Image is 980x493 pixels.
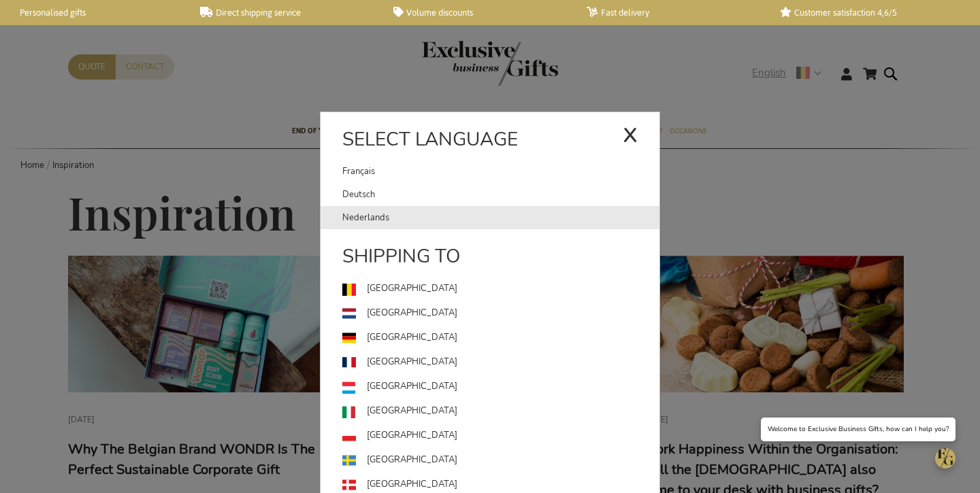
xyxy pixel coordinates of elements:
a: Customer satisfaction 4,6/5 [780,7,951,18]
a: Volume discounts [393,7,565,18]
a: Direct shipping service [200,7,372,18]
div: Shipping to [321,243,659,277]
a: [GEOGRAPHIC_DATA] [342,277,659,301]
a: Personalised gifts [7,7,178,18]
a: Nederlands [342,206,659,229]
a: Fast delivery [587,7,758,18]
a: [GEOGRAPHIC_DATA] [342,424,659,448]
a: [GEOGRAPHIC_DATA] [342,399,659,424]
a: [GEOGRAPHIC_DATA] [342,375,659,399]
a: Français [342,160,623,183]
a: [GEOGRAPHIC_DATA] [342,301,659,326]
div: x [623,113,638,154]
a: [GEOGRAPHIC_DATA] [342,326,659,350]
a: [GEOGRAPHIC_DATA] [342,350,659,375]
a: Deutsch [342,183,659,206]
a: [GEOGRAPHIC_DATA] [342,448,659,473]
div: Select language [321,126,659,160]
